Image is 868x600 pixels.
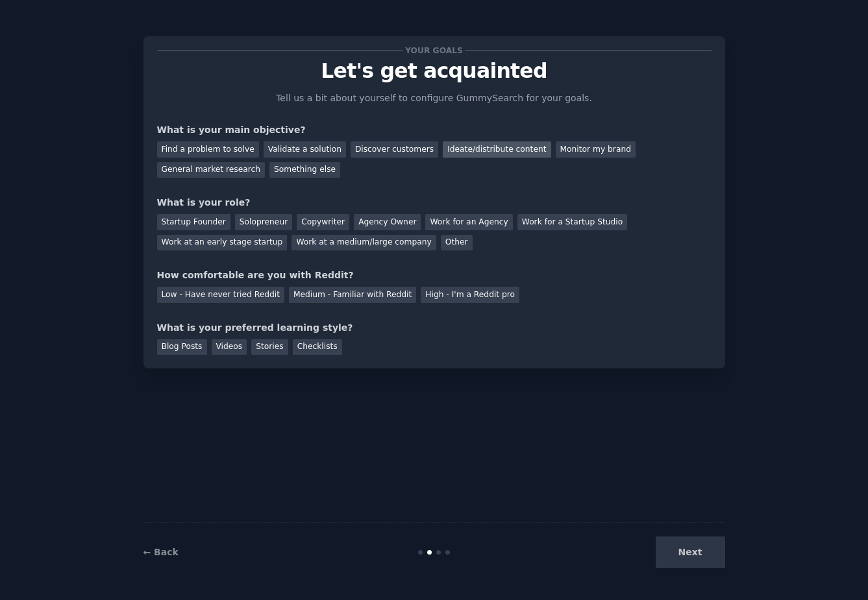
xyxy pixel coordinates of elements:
[157,123,712,137] div: What is your main objective?
[289,287,416,303] div: Medium - Familiar with Reddit
[291,235,436,251] div: Work at a medium/large company
[403,43,465,57] span: Your goals
[157,287,284,303] div: Low - Have never tried Reddit
[269,162,340,178] div: Something else
[271,91,598,105] p: Tell us a bit about yourself to configure GummySearch for your goals.
[517,214,627,230] div: Work for a Startup Studio
[425,214,512,230] div: Work for an Agency
[443,141,551,158] div: Ideate/distribute content
[157,214,230,230] div: Startup Founder
[251,339,288,355] div: Stories
[556,141,636,158] div: Monitor my brand
[157,269,712,282] div: How comfortable are you with Reddit?
[264,141,346,158] div: Validate a solution
[157,321,712,335] div: What is your preferred learning style?
[351,141,438,158] div: Discover customers
[421,287,519,303] div: High - I'm a Reddit pro
[157,196,712,210] div: What is your role?
[143,547,179,557] a: ← Back
[441,235,473,251] div: Other
[354,214,421,230] div: Agency Owner
[157,235,288,251] div: Work at an early stage startup
[157,339,207,355] div: Blog Posts
[157,162,266,178] div: General market research
[157,60,712,82] p: Let's get acquainted
[235,214,292,230] div: Solopreneur
[157,141,259,158] div: Find a problem to solve
[293,339,342,355] div: Checklists
[297,214,349,230] div: Copywriter
[212,339,247,355] div: Videos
